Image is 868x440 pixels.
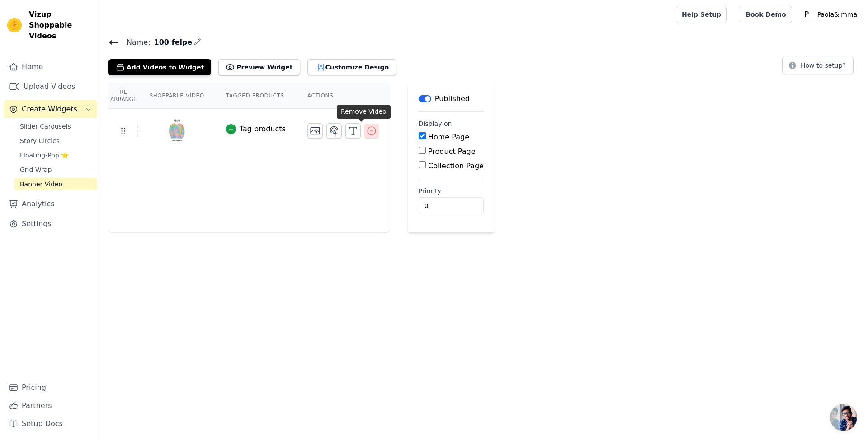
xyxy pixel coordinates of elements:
label: Product Page [428,147,476,156]
span: Banner Video [20,180,62,189]
a: How to setup? [782,63,854,72]
button: Preview Widget [218,59,300,75]
th: Shoppable Video [138,83,215,109]
text: P [804,10,808,19]
button: Change Thumbnail [307,123,323,139]
div: Aprire la chat [830,404,857,431]
a: Floating-Pop ⭐ [14,149,97,162]
button: How to setup? [782,57,854,74]
a: Grid Wrap [14,163,97,176]
p: Published [435,93,470,104]
a: Partners [4,397,97,415]
div: Tag products [240,124,286,134]
span: Slider Carousels [20,122,71,131]
a: Banner Video [14,178,97,190]
p: Paola&Imma [814,6,861,23]
img: Vizup [7,18,22,32]
button: Create Widgets [4,100,97,118]
label: Priority [419,186,484,195]
div: Edit Name [194,36,201,48]
span: Floating-Pop ⭐ [20,151,69,160]
span: 100 felpe [151,37,193,48]
legend: Display on [419,119,452,128]
a: Analytics [4,195,97,213]
img: vizup-images-1639.png [164,109,189,153]
a: Home [4,58,97,76]
button: P Paola&Imma [799,6,861,23]
label: Home Page [428,133,469,141]
span: Name: [119,37,151,48]
th: Re Arrange [108,83,138,109]
span: Grid Wrap [20,165,52,174]
a: Pricing [4,379,97,397]
a: Upload Videos [4,78,97,96]
span: Story Circles [20,136,60,145]
a: Book Demo [740,6,792,23]
a: Story Circles [14,134,97,147]
a: Slider Carousels [14,120,97,133]
button: Add Videos to Widget [108,59,211,75]
a: Help Setup [676,6,727,23]
button: Customize Design [307,59,396,75]
th: Actions [297,83,390,109]
span: Vizup Shoppable Videos [29,9,94,42]
a: Setup Docs [4,415,97,433]
button: Tag products [226,124,286,134]
label: Collection Page [428,162,484,170]
th: Tagged Products [215,83,297,109]
span: Create Widgets [22,104,77,115]
a: Settings [4,215,97,233]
